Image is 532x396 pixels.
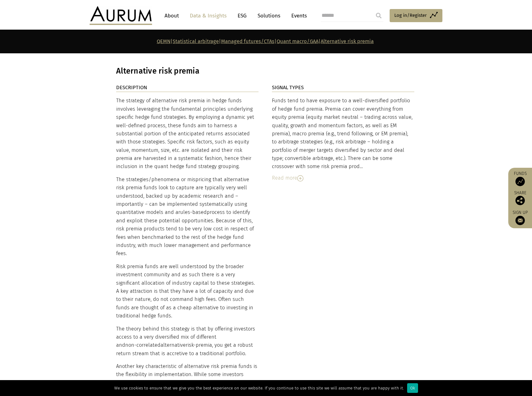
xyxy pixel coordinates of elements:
[407,383,418,393] div: Ok
[161,10,182,22] a: About
[272,97,414,171] div: Funds tend to have exposure to a well-diversified portfolio of hedge fund premia. Premia can cove...
[157,38,374,44] strong: | | | |
[272,174,414,182] div: Read more
[277,38,318,44] a: Quant macro/GAA
[157,38,170,44] a: QEMN
[186,342,212,348] span: risk-premia
[187,10,230,22] a: Data & Insights
[515,216,525,225] img: Sign up to our newsletter
[125,342,160,348] span: non-correlated
[116,85,147,90] strong: DESCRIPTION
[116,66,414,76] h3: Alternative risk premia
[221,38,274,44] a: Managed futures/CTAs
[511,171,529,186] a: Funds
[116,263,259,320] p: Risk premia funds are well understood by the broader investment community and as such there is a ...
[394,12,427,19] span: Log in/Register
[321,38,374,44] a: Alternative risk premia
[515,196,525,205] img: Share this post
[116,176,259,258] p: The strategies/phenomena or mispricing that alternative risk premia funds look to capture are typ...
[511,191,529,205] div: Share
[272,85,304,90] strong: SIGNAL TYPES
[90,6,152,25] img: Aurum
[173,38,219,44] a: Statistical arbitrage
[390,9,442,22] a: Log in/Register
[515,177,525,186] img: Access Funds
[297,175,303,181] img: Read More
[254,10,283,22] a: Solutions
[511,210,529,225] a: Sign up
[372,9,385,22] input: Submit
[288,10,307,22] a: Events
[178,209,207,215] span: rules-based
[116,325,259,358] p: The theory behind this strategy is that by offering investors access to a very diversified mix of...
[234,10,250,22] a: ESG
